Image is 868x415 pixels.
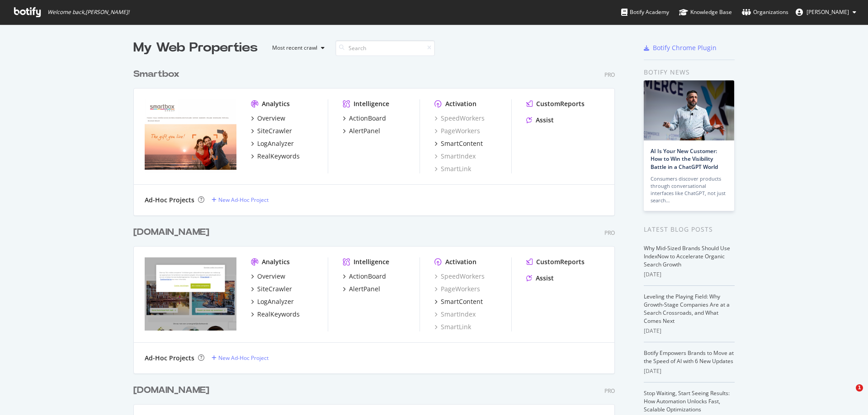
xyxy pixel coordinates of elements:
div: Intelligence [354,99,389,108]
a: SmartContent [434,139,483,148]
span: Welcome back, [PERSON_NAME] ! [47,9,129,16]
a: SmartIndex [434,152,476,161]
a: SpeedWorkers [434,114,485,123]
div: New Ad-Hoc Project [218,354,269,362]
img: smartbox.com [145,99,236,173]
a: Assist [526,116,554,125]
div: [DATE] [644,367,735,375]
div: Intelligence [354,257,389,266]
a: SpeedWorkers [434,272,485,281]
div: Pro [604,71,615,79]
a: SmartContent [434,297,483,306]
div: Pro [604,387,615,395]
a: New Ad-Hoc Project [212,196,269,204]
div: ActionBoard [349,114,386,123]
a: PageWorkers [434,284,480,294]
div: CustomReports [536,99,585,108]
a: SmartIndex [434,310,476,319]
div: Pro [604,229,615,237]
div: Assist [536,274,554,283]
a: RealKeywords [251,310,300,319]
a: RealKeywords [251,152,300,161]
div: Consumers discover products through conversational interfaces like ChatGPT, not just search… [651,175,727,204]
a: Leveling the Playing Field: Why Growth-Stage Companies Are at a Search Crossroads, and What Comes... [644,293,730,325]
div: Smartbox [133,68,179,81]
div: Overview [257,272,285,281]
a: Stop Waiting, Start Seeing Results: How Automation Unlocks Fast, Scalable Optimizations [644,389,730,413]
div: RealKeywords [257,310,300,319]
a: LogAnalyzer [251,139,294,148]
div: Activation [445,99,476,108]
div: Analytics [262,257,290,266]
div: Overview [257,114,285,123]
span: Lamar Marsh [807,8,849,16]
a: Smartbox [133,68,183,81]
div: Ad-Hoc Projects [145,354,194,363]
div: [DATE] [644,270,735,279]
div: LogAnalyzer [257,139,294,148]
a: SmartLink [434,164,471,173]
input: Search [335,40,435,56]
a: Botify Chrome Plugin [644,43,717,52]
a: AlertPanel [343,126,380,135]
div: RealKeywords [257,152,300,161]
span: 1 [856,384,863,392]
div: Botify Academy [621,8,669,17]
a: SiteCrawler [251,284,292,294]
div: Activation [445,257,476,266]
a: AlertPanel [343,284,380,294]
a: SiteCrawler [251,126,292,135]
a: ActionBoard [343,114,386,123]
a: ActionBoard [343,272,386,281]
div: Assist [536,116,554,125]
iframe: Intercom live chat [837,384,859,406]
a: LogAnalyzer [251,297,294,306]
div: [DATE] [644,327,735,335]
div: Latest Blog Posts [644,224,735,234]
div: ActionBoard [349,272,386,281]
button: Most recent crawl [265,41,328,55]
a: New Ad-Hoc Project [212,354,269,362]
div: CustomReports [536,257,585,266]
div: AlertPanel [349,284,380,294]
img: bongo.nl [145,257,236,331]
a: AI Is Your New Customer: How to Win the Visibility Battle in a ChatGPT World [651,147,718,170]
a: CustomReports [526,99,585,108]
div: Ad-Hoc Projects [145,196,194,205]
a: [DOMAIN_NAME] [133,226,213,239]
div: Botify news [644,67,735,77]
div: SmartContent [441,297,483,306]
button: [PERSON_NAME] [788,5,863,19]
div: Knowledge Base [679,8,732,17]
div: SiteCrawler [257,284,292,294]
div: Botify Chrome Plugin [653,43,717,52]
a: [DOMAIN_NAME] [133,384,213,397]
div: Most recent crawl [272,45,317,51]
div: LogAnalyzer [257,297,294,306]
div: SiteCrawler [257,126,292,135]
a: Botify Empowers Brands to Move at the Speed of AI with 6 New Updates [644,349,734,365]
div: SmartContent [441,139,483,148]
a: Overview [251,272,285,281]
div: Analytics [262,99,290,108]
div: My Web Properties [133,39,258,57]
a: PageWorkers [434,126,480,135]
a: Assist [526,274,554,283]
a: Overview [251,114,285,123]
div: [DOMAIN_NAME] [133,384,209,397]
div: New Ad-Hoc Project [218,196,269,204]
img: AI Is Your New Customer: How to Win the Visibility Battle in a ChatGPT World [644,80,734,140]
div: Organizations [742,8,788,17]
a: CustomReports [526,257,585,266]
a: Why Mid-Sized Brands Should Use IndexNow to Accelerate Organic Search Growth [644,244,730,268]
div: [DOMAIN_NAME] [133,226,209,239]
a: SmartLink [434,322,471,331]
